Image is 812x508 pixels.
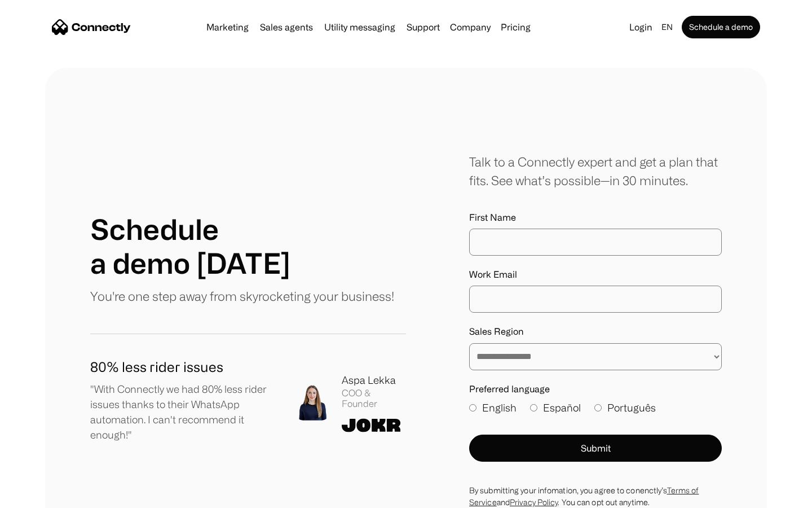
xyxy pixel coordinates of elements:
a: Utility messaging [320,23,400,32]
a: Login [625,19,657,35]
a: Support [402,23,444,32]
label: Work Email [469,269,722,280]
h1: Schedule a demo [DATE] [90,212,290,280]
a: Pricing [496,23,535,32]
div: en [661,19,673,35]
h1: 80% less rider issues [90,357,276,377]
a: Terms of Service [469,486,699,506]
div: Talk to a Connectly expert and get a plan that fits. See what’s possible—in 30 minutes. [469,152,722,190]
label: First Name [469,212,722,223]
div: COO & Founder [342,388,406,409]
input: Português [594,404,602,411]
label: Português [594,400,656,415]
input: Español [530,404,537,411]
a: Schedule a demo [682,16,760,38]
label: Español [530,400,581,415]
label: Preferred language [469,384,722,395]
a: Marketing [202,23,253,32]
ul: Language list [23,488,68,504]
label: English [469,400,517,415]
a: Sales agents [255,23,317,32]
label: Sales Region [469,326,722,337]
button: Submit [469,435,722,462]
p: You're one step away from skyrocketing your business! [90,287,394,305]
div: Company [450,19,491,35]
a: Privacy Policy [510,498,558,506]
div: Aspa Lekka [342,373,406,388]
aside: Language selected: English [11,487,68,504]
p: "With Connectly we had 80% less rider issues thanks to their WhatsApp automation. I can't recomme... [90,382,276,443]
div: By submitting your infomation, you agree to conenctly’s and . You can opt out anytime. [469,484,722,508]
input: English [469,404,476,411]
